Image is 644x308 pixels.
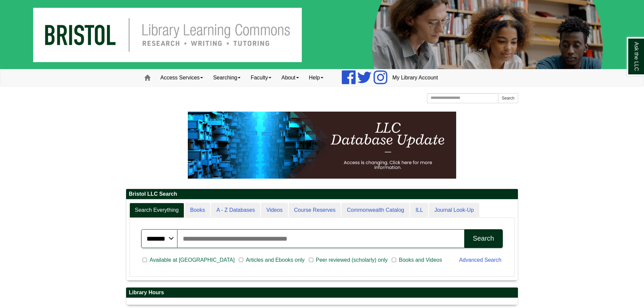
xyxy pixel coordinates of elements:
[261,203,288,218] a: Videos
[473,235,494,242] div: Search
[185,203,210,218] a: Books
[143,257,147,263] input: Available at [GEOGRAPHIC_DATA]
[396,256,445,264] span: Books and Videos
[387,69,443,86] a: My Library Account
[304,69,328,86] a: Help
[147,256,237,264] span: Available at [GEOGRAPHIC_DATA]
[129,203,184,218] a: Search Everything
[276,69,304,86] a: About
[208,69,246,86] a: Searching
[239,257,243,263] input: Articles and Ebooks only
[126,288,518,298] h2: Library Hours
[464,229,503,248] button: Search
[459,257,501,263] a: Advanced Search
[246,69,276,86] a: Faculty
[392,257,396,263] input: Books and Videos
[341,203,410,218] a: Commonwealth Catalog
[188,112,456,179] img: HTML tutorial
[155,69,208,86] a: Access Services
[289,203,341,218] a: Course Reserves
[429,203,479,218] a: Journal Look-Up
[211,203,260,218] a: A - Z Databases
[410,203,428,218] a: ILL
[498,93,518,103] button: Search
[243,256,307,264] span: Articles and Ebooks only
[126,189,518,199] h2: Bristol LLC Search
[313,256,390,264] span: Peer reviewed (scholarly) only
[309,257,313,263] input: Peer reviewed (scholarly) only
